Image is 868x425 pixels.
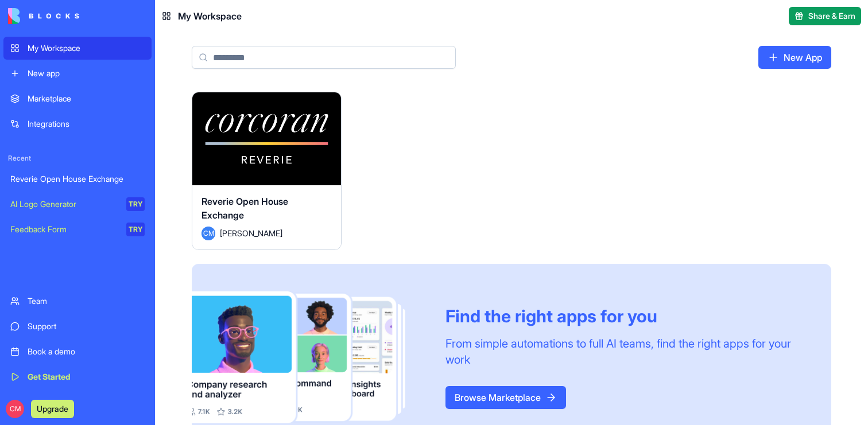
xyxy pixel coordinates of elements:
[3,112,152,135] a: Integrations
[192,291,427,423] img: Frame_181_egmpey.png
[220,227,282,239] span: [PERSON_NAME]
[201,196,288,221] span: Reverie Open House Exchange
[10,173,145,185] div: Reverie Open House Exchange
[808,10,855,22] span: Share & Earn
[758,46,831,69] a: New App
[28,93,145,104] div: Marketplace
[28,118,145,130] div: Integrations
[3,62,152,85] a: New app
[126,197,145,211] div: TRY
[445,386,566,409] a: Browse Marketplace
[28,68,145,79] div: New app
[3,193,152,216] a: AI Logo GeneratorTRY
[6,400,24,418] span: CM
[3,218,152,241] a: Feedback FormTRY
[201,227,215,240] span: CM
[28,346,145,357] div: Book a demo
[3,340,152,363] a: Book a demo
[28,321,145,332] div: Support
[178,9,242,23] span: My Workspace
[3,37,152,60] a: My Workspace
[3,365,152,388] a: Get Started
[3,315,152,338] a: Support
[31,400,74,418] button: Upgrade
[10,198,118,210] div: AI Logo Generator
[789,7,861,25] button: Share & Earn
[31,403,74,414] a: Upgrade
[28,42,145,54] div: My Workspace
[3,154,152,163] span: Recent
[3,87,152,110] a: Marketplace
[192,92,342,250] a: Reverie Open House ExchangeCM[PERSON_NAME]
[126,223,145,236] div: TRY
[10,224,118,235] div: Feedback Form
[445,336,804,368] div: From simple automations to full AI teams, find the right apps for your work
[445,306,804,326] div: Find the right apps for you
[8,8,79,24] img: logo
[28,371,145,383] div: Get Started
[3,290,152,313] a: Team
[3,167,152,190] a: Reverie Open House Exchange
[28,295,145,307] div: Team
